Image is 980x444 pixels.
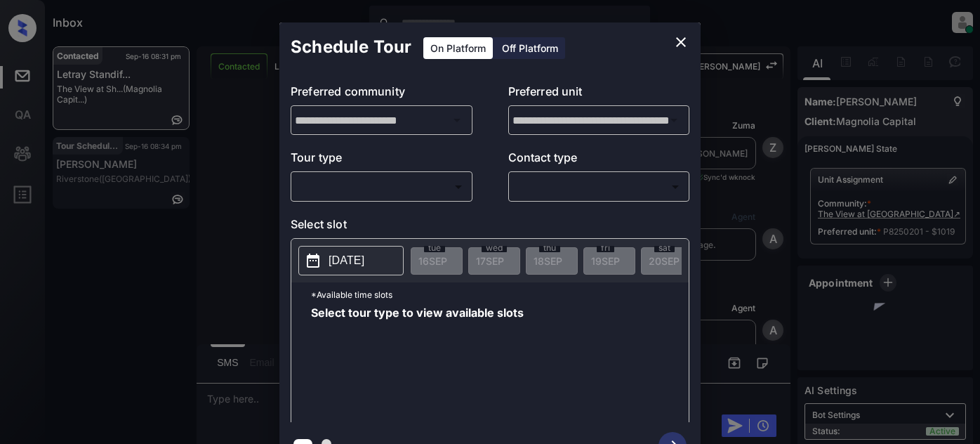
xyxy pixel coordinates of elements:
p: *Available time slots [311,282,689,307]
button: close [667,28,695,56]
h2: Schedule Tour [279,22,423,72]
button: [DATE] [298,246,404,275]
p: [DATE] [329,252,364,269]
p: Contact type [508,149,690,171]
p: Preferred community [291,83,472,105]
p: Select slot [291,216,689,238]
p: Tour type [291,149,472,171]
div: On Platform [423,37,493,59]
p: Preferred unit [508,83,690,105]
div: Off Platform [495,37,565,59]
span: Select tour type to view available slots [311,307,524,419]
